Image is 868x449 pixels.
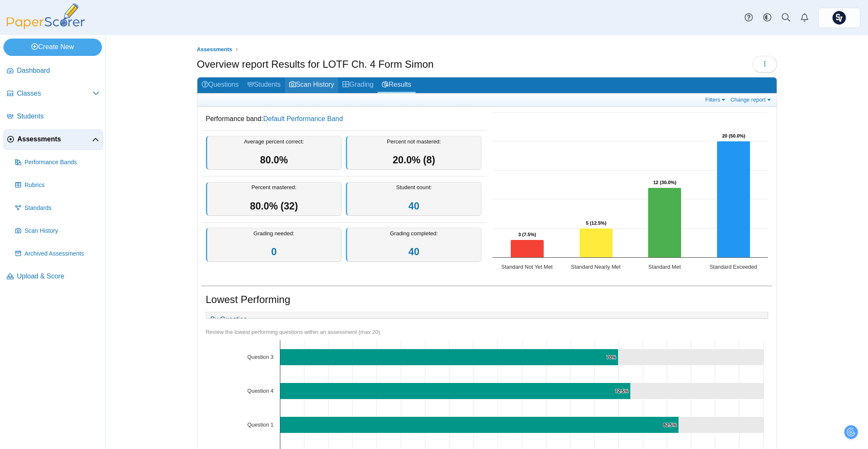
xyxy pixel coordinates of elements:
text: 5 (12.5%) [586,220,606,226]
a: 40 [408,246,419,257]
a: Students [3,107,103,127]
a: ps.PvyhDibHWFIxMkTk [818,8,860,28]
path: Standard Nearly Met, 5. Overall Assessment Performance. [579,229,613,258]
a: Standards [12,198,103,218]
a: Upload & Score [3,267,103,287]
span: 80.0% (32) [250,201,298,212]
h1: Overview report Results for LOTF Ch. 4 Form Simon [197,57,434,72]
span: Assessments [197,46,233,52]
a: Change report [728,96,775,103]
text: 20 (50.0%) [722,133,745,138]
a: Assessments [3,129,103,150]
span: Assessments [17,135,92,144]
h1: Lowest Performing [206,292,290,307]
div: Review the lowest performing questions within an assessment (max 20). [206,328,768,336]
span: Dashboard [17,66,99,75]
a: PaperScorer [3,23,88,30]
path: Question 1, 17.5. . [679,416,764,433]
a: Results [378,77,415,93]
div: Student count: [346,182,482,216]
svg: Interactive chart [488,108,772,277]
path: Question 4, 27.5. . [630,383,764,399]
img: PaperScorer [3,3,88,29]
text: 70% [606,355,616,360]
text: 12 (30.0%) [653,180,676,185]
a: Assessments [194,44,234,55]
span: Chris Paolelli [832,11,846,25]
span: 80.0% [260,154,288,165]
div: Chart. Highcharts interactive chart. [488,108,772,277]
a: Classes [3,84,103,104]
a: 0 [271,246,277,257]
a: 40 [408,201,419,212]
div: Grading completed: [346,228,482,262]
text: Question 3 [247,354,274,360]
a: Dashboard [3,61,103,81]
a: By Question [206,312,252,327]
text: 72.5% [615,388,628,394]
text: Standard Nearly Met [571,264,621,270]
a: Scan History [12,221,103,241]
text: Standard Exceeded [709,264,757,270]
text: 82.5% [663,422,676,427]
text: Standard Met [648,264,681,270]
span: Standards [25,204,99,212]
div: Average percent correct: [206,136,342,170]
text: Standard Not Yet Met [501,264,553,270]
text: Question 4 [247,388,274,394]
a: Archived Assessments [12,244,103,264]
div: Grading needed: [206,228,342,262]
a: Default Performance Band [263,115,343,122]
a: Grading [338,77,378,93]
span: Students [17,112,99,121]
a: Questions [197,77,243,93]
img: ps.PvyhDibHWFIxMkTk [832,11,846,25]
a: Filters [703,96,729,103]
span: Performance Bands [25,158,99,167]
span: Classes [17,89,93,98]
path: Standard Met, 12. Overall Assessment Performance. [648,188,681,258]
dd: Performance band: [202,108,486,130]
path: Question 4, 72.5%. % of Points Earned. [280,383,630,399]
a: Rubrics [12,175,103,196]
div: Percent not mastered: [346,136,482,170]
text: 3 (7.5%) [518,232,536,237]
span: Rubrics [25,181,99,190]
path: Standard Exceeded, 20. Overall Assessment Performance. [717,141,750,258]
span: Upload & Score [17,272,99,281]
path: Standard Not Yet Met, 3. Overall Assessment Performance. [510,240,544,258]
span: 20.0% (8) [393,154,435,165]
a: Scan History [285,77,339,93]
span: Archived Assessments [25,250,99,258]
path: Question 3, 70%. % of Points Earned. [280,349,618,365]
span: Scan History [25,227,99,235]
path: Question 1, 82.5%. % of Points Earned. [280,416,679,433]
a: Performance Bands [12,152,103,173]
path: Question 3, 30. . [618,349,764,365]
a: Alerts [795,8,814,27]
a: Students [243,77,285,93]
a: Create New [3,39,102,55]
div: Percent mastered: [206,182,342,216]
text: Question 1 [247,421,274,428]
